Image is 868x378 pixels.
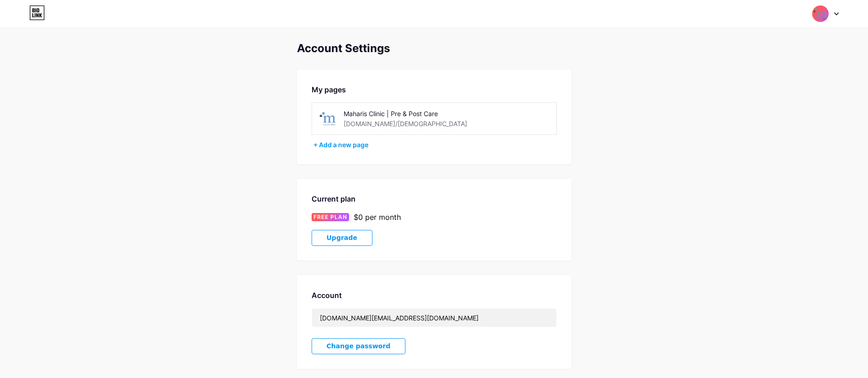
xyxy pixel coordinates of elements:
div: My pages [312,84,557,95]
button: Upgrade [312,230,372,246]
div: Account Settings [297,42,571,55]
span: Upgrade [327,234,357,242]
img: prepostcaremaharis [812,5,829,22]
div: Current plan [312,193,557,204]
span: FREE PLAN [313,213,347,221]
img: prepostcaremaharis [318,108,338,129]
div: Maharis Clinic | Pre & Post Care [344,109,473,118]
div: + Add a new page [313,140,557,149]
div: [DOMAIN_NAME]/[DEMOGRAPHIC_DATA] [344,119,467,128]
button: Change password [312,338,406,354]
div: $0 per month [354,212,401,223]
input: Email [312,309,556,327]
div: Account [312,290,557,301]
span: Change password [327,342,391,350]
